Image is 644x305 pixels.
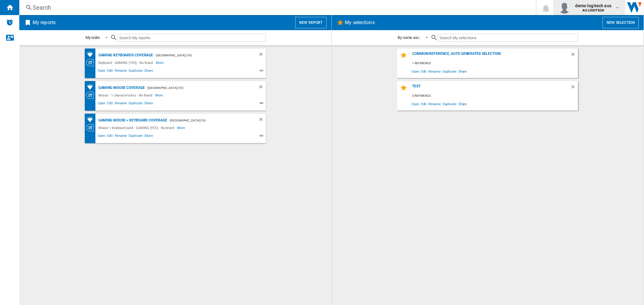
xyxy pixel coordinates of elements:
[258,117,266,124] div: Delete
[143,100,154,108] span: Share
[575,3,611,9] span: demo logitech aus
[128,133,143,140] span: Duplicate
[86,51,97,58] div: Brands coverage
[258,84,266,92] div: Delete
[97,133,107,140] span: Open
[86,124,97,131] div: Category View
[97,92,155,99] div: Mouse - 1 characteristics - No brand
[411,67,420,75] span: Open
[570,84,578,92] div: Delete
[114,133,128,140] span: Rename
[428,100,441,108] span: Rename
[398,35,420,40] div: By name asc.
[583,8,604,12] b: AU LOGITECH
[411,60,578,67] div: 1 reference
[86,59,97,66] div: Category View
[559,2,571,14] img: profile.jpg
[97,124,177,131] div: Mouse + keyboard pack - GAMING (YES) - No brand
[114,68,128,75] span: Rename
[86,116,97,123] div: Brands coverage
[117,34,266,42] input: Search My reports
[295,17,326,28] button: New report
[128,68,143,75] span: Duplicate
[6,19,13,26] img: alerts-logo.svg
[143,68,154,75] span: Share
[258,52,266,59] div: Delete
[86,83,97,91] div: Brands coverage
[143,133,154,140] span: Share
[33,3,520,12] div: Search
[167,117,246,124] div: - [GEOGRAPHIC_DATA] (16)
[411,92,578,100] div: 0 reference
[106,133,114,140] span: Edit
[155,92,164,99] span: More
[344,17,376,28] h2: My selections
[411,100,420,108] span: Open
[145,84,246,92] div: - [GEOGRAPHIC_DATA] (16)
[97,59,156,66] div: Keyboard - GAMING (YES) - No brand
[428,67,441,75] span: Rename
[97,52,153,59] div: Gaming Keyboards Coverage
[156,59,165,66] span: More
[86,92,97,99] div: Category View
[106,68,114,75] span: Edit
[457,100,468,108] span: Share
[442,67,457,75] span: Duplicate
[420,100,428,108] span: Edit
[114,100,128,108] span: Rename
[97,84,145,92] div: Gaming Mouse Coverage
[411,84,570,92] div: Test
[442,100,457,108] span: Duplicate
[411,52,570,60] div: Common reference, auto generated selection
[31,17,57,28] h2: My reports
[106,100,114,108] span: Edit
[603,17,639,28] button: New selection
[85,35,100,40] div: My order
[97,100,107,108] span: Open
[438,34,578,42] input: Search My selections
[420,67,428,75] span: Edit
[153,52,246,59] div: - [GEOGRAPHIC_DATA] (16)
[570,52,578,60] div: Delete
[177,124,186,131] span: More
[97,68,107,75] span: Open
[457,67,468,75] span: Share
[128,100,143,108] span: Duplicate
[97,117,167,124] div: Gaming Mouse + keyboard Coverage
